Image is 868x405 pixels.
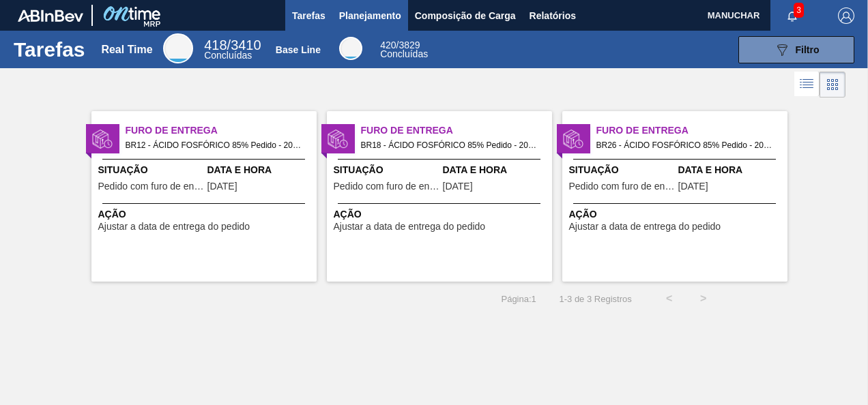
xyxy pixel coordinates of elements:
[415,7,516,24] span: Composição de Carga
[770,6,814,25] button: Notificações
[361,123,552,138] span: Furo de Entrega
[838,7,854,24] img: Logout
[276,44,321,55] div: Base Line
[596,123,787,138] span: Furo de Entrega
[686,282,721,316] button: >
[380,40,396,50] span: 420
[569,207,784,222] span: Ação
[334,181,439,192] span: Pedido com furo de entrega
[678,181,708,192] span: 25/08/2025,
[596,138,777,153] span: BR26 - ÁCIDO FOSFÓRICO 85% Pedido - 2006748
[361,138,541,153] span: BR18 - ÁCIDO FOSFÓRICO 85% Pedido - 2002388
[794,72,820,97] div: Visão em Lista
[207,163,313,177] span: Data e Hora
[92,129,113,149] img: status
[334,222,486,232] span: Ajustar a data de entrega do pedido
[204,37,227,52] span: 418
[443,181,473,192] span: 21/08/2025,
[204,37,261,52] span: / 3410
[569,181,675,192] span: Pedido com furo de entrega
[204,50,252,61] span: Concluídas
[443,163,549,177] span: Data e Hora
[796,44,820,55] span: Filtro
[126,138,306,153] span: BR12 - ÁCIDO FOSFÓRICO 85% Pedido - 2006750
[292,7,325,24] span: Tarefas
[204,40,261,60] div: Real Time
[339,37,362,60] div: Base Line
[163,33,193,63] div: Real Time
[380,48,428,59] span: Concluídas
[738,36,854,63] button: Filtro
[501,294,536,304] span: Página : 1
[98,207,313,222] span: Ação
[380,41,428,59] div: Base Line
[557,294,632,304] span: 1 - 3 de 3 Registros
[678,163,784,177] span: Data e Hora
[14,42,85,57] h1: Tarefas
[380,40,420,50] span: / 3829
[334,163,439,177] span: Situação
[569,163,675,177] span: Situação
[98,163,204,177] span: Situação
[98,181,204,192] span: Pedido com furo de entrega
[820,72,845,97] div: Visão em Cards
[563,129,583,149] img: status
[328,129,348,149] img: status
[101,44,152,56] div: Real Time
[334,207,549,222] span: Ação
[569,222,721,232] span: Ajustar a data de entrega do pedido
[530,7,576,24] span: Relatórios
[652,282,686,316] button: <
[794,3,804,18] span: 3
[98,222,250,232] span: Ajustar a data de entrega do pedido
[18,10,83,22] img: TNhmsLtSVTkK8tSr43FrP2fwEKptu5GPRR3wAAAABJRU5ErkJggg==
[339,7,401,24] span: Planejamento
[126,123,317,138] span: Furo de Entrega
[207,181,237,192] span: 25/08/2025,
